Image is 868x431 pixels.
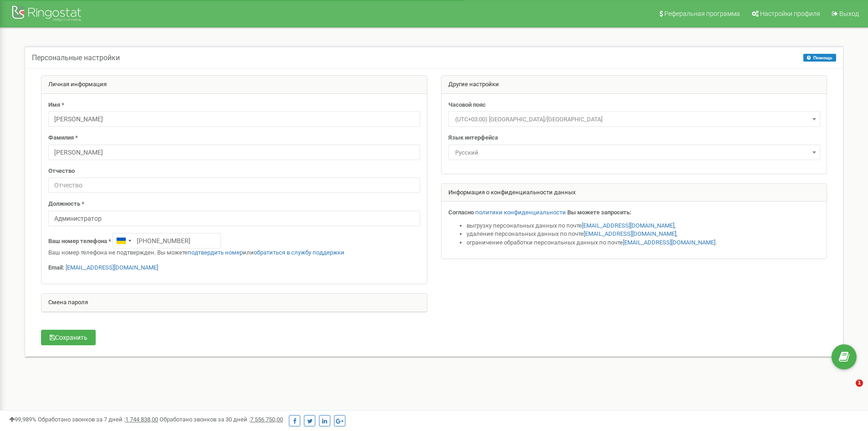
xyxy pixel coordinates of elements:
[250,416,283,423] u: 7 556 750,00
[254,249,344,256] a: обратиться в службу поддержки
[48,211,420,226] input: Должность
[442,76,827,94] div: Другие настройки
[448,111,820,127] span: (UTC+03:00) Europe/Kiev
[760,10,820,17] span: Настройки профиля
[467,239,820,247] li: ограничение обработки персональных данных по почте .
[9,416,36,423] span: 99,989%
[48,200,84,208] label: Должность *
[856,379,863,387] span: 1
[448,134,498,142] label: Язык интерфейса
[467,230,820,239] li: удаление персональных данных по почте ,
[48,111,420,127] input: Имя
[32,54,120,62] h5: Персональные настройки
[41,76,427,94] div: Личная информация
[66,264,158,271] a: [EMAIL_ADDRESS][DOMAIN_NAME]
[452,146,817,159] span: Русский
[452,113,817,126] span: (UTC+03:00) Europe/Kiev
[664,10,740,17] span: Реферальная программа
[159,416,283,423] span: Обработано звонков за 30 дней :
[38,416,158,423] span: Обработано звонков за 7 дней :
[48,134,78,142] label: Фамилия *
[41,330,96,345] button: Сохранить
[475,209,566,216] a: политики конфиденциальности
[125,416,158,423] u: 1 744 838,00
[113,233,221,249] input: +1-800-555-55-55
[448,209,474,216] strong: Согласно
[113,234,134,248] div: Telephone country code
[584,230,676,237] a: [EMAIL_ADDRESS][DOMAIN_NAME]
[448,101,486,109] label: Часовой пояс
[442,184,827,202] div: Информация о конфиденциальности данных
[623,239,715,246] a: [EMAIL_ADDRESS][DOMAIN_NAME]
[188,249,243,256] a: подтвердить номер
[48,249,420,257] p: Ваш номер телефона не подтвержден. Вы можете или
[41,294,427,312] div: Смена пароля
[803,54,836,62] button: Помощь
[48,237,111,246] label: Ваш номер телефона *
[567,209,632,216] strong: Вы можете запросить:
[48,264,64,271] strong: Email:
[48,167,75,176] label: Отчество
[837,379,859,401] iframe: Intercom live chat
[467,222,820,230] li: выгрузку персональных данных по почте ,
[839,10,859,17] span: Выход
[48,145,420,160] input: Фамилия
[48,101,64,109] label: Имя *
[448,145,820,160] span: Русский
[582,222,674,229] a: [EMAIL_ADDRESS][DOMAIN_NAME]
[48,177,420,193] input: Отчество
